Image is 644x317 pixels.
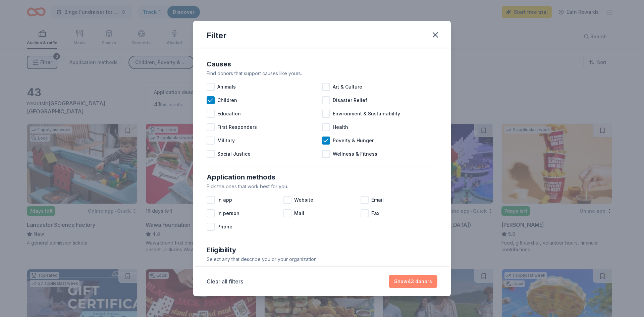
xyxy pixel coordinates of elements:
div: Application methods [207,172,437,182]
span: Wellness & Fitness [333,150,377,158]
div: Find donors that support causes like yours. [207,69,437,77]
span: Mail [294,209,304,217]
div: Pick the ones that work best for you. [207,182,437,191]
span: Poverty & Hunger [333,137,374,145]
span: Children [217,96,237,104]
button: Clear all filters [207,277,243,285]
span: Military [217,137,235,145]
span: Education [217,110,241,118]
span: Phone [217,223,232,231]
span: In app [217,196,232,204]
span: Website [294,196,313,204]
span: Health [333,123,348,131]
div: Causes [207,59,437,69]
span: Art & Culture [333,83,362,91]
span: Environment & Sustainability [333,110,400,118]
div: Select any that describe you or your organization. [207,255,437,263]
button: Show43 donors [389,275,437,288]
span: Animals [217,83,236,91]
div: Filter [207,30,226,41]
span: In person [217,209,239,217]
span: Social Justice [217,150,251,158]
span: Fax [371,209,379,217]
span: Email [371,196,384,204]
span: Disaster Relief [333,96,367,104]
span: First Responders [217,123,257,131]
div: Eligibility [207,245,437,255]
